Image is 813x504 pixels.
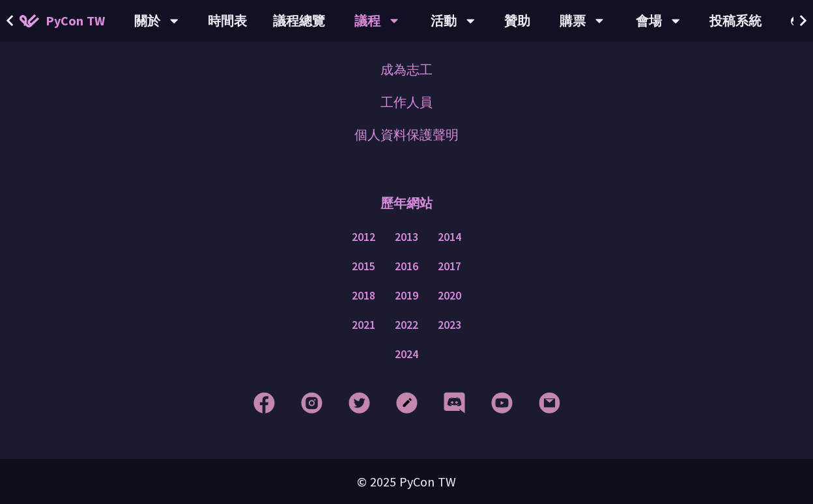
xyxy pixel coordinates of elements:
img: Facebook Footer Icon [253,392,275,413]
a: 2017 [438,259,461,275]
a: 2022 [395,317,418,333]
a: 工作人員 [380,92,433,112]
span: PyCon TW [46,11,105,31]
img: Discord Footer Icon [444,392,465,413]
a: 2021 [352,317,375,333]
img: Home icon of PyCon TW 2025 [20,14,39,27]
a: 2015 [352,259,375,275]
a: 2020 [438,288,461,304]
p: 歷年網站 [380,184,433,223]
a: 2014 [438,229,461,245]
a: 2013 [395,229,418,245]
img: Email Footer Icon [539,392,560,413]
img: YouTube Footer Icon [491,392,513,413]
img: Instagram Footer Icon [301,392,322,413]
img: Blog Footer Icon [396,392,418,413]
a: 個人資料保護聲明 [354,125,459,145]
a: 2024 [395,346,418,363]
a: 2023 [438,317,461,333]
a: PyCon TW [7,5,118,37]
img: Locale Icon [791,16,804,26]
img: Twitter Footer Icon [349,392,370,413]
a: 成為志工 [380,60,433,79]
a: 2019 [395,288,418,304]
a: 2018 [352,288,375,304]
a: 2012 [352,229,375,245]
a: 2016 [395,259,418,275]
